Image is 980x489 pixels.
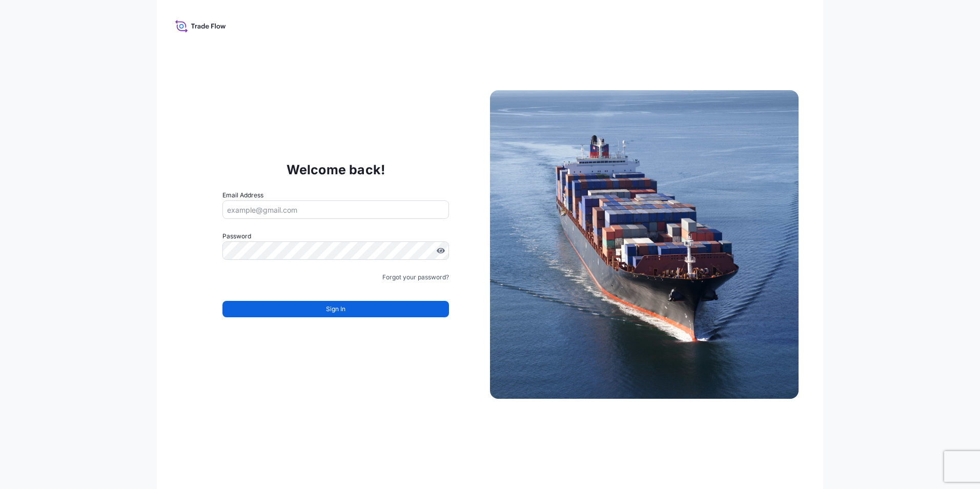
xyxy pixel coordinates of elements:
button: Sign In [222,301,449,317]
a: Forgot your password? [382,272,449,282]
img: Ship illustration [490,90,799,399]
span: Sign In [326,304,345,314]
input: example@gmail.com [222,200,449,219]
label: Password [222,231,449,241]
label: Email Address [222,190,263,200]
p: Welcome back! [287,161,385,178]
button: Show password [437,247,445,255]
